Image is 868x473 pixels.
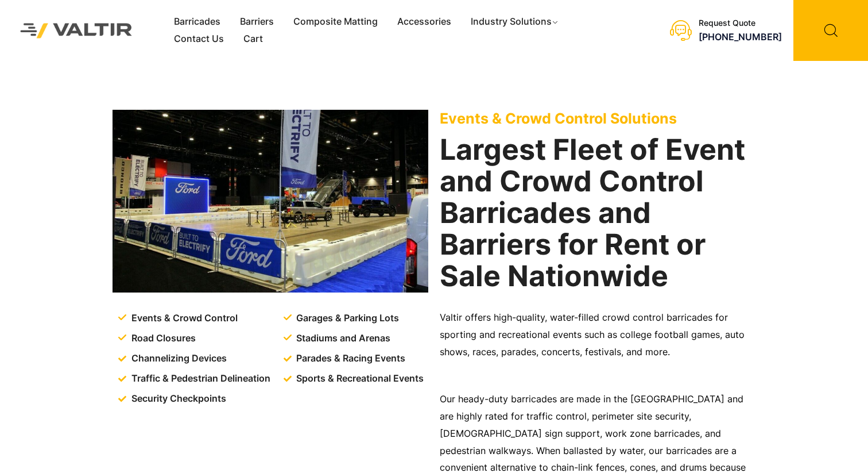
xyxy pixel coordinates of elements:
[699,31,782,43] a: [PHONE_NUMBER]
[293,310,399,327] span: Garages & Parking Lots
[129,370,270,387] span: Traffic & Pedestrian Delineation
[440,134,755,292] h2: Largest Fleet of Event and Crowd Control Barricades and Barriers for Rent or Sale Nationwide
[129,310,238,327] span: Events & Crowd Control
[387,13,461,30] a: Accessories
[461,13,569,30] a: Industry Solutions
[440,309,755,361] p: Valtir offers high-quality, water-filled crowd control barricades for sporting and recreational e...
[284,13,387,30] a: Composite Matting
[234,30,273,48] a: Cart
[9,11,144,50] img: Valtir Rentals
[440,110,755,127] p: Events & Crowd Control Solutions
[293,330,390,347] span: Stadiums and Arenas
[230,13,284,30] a: Barriers
[129,350,227,367] span: Channelizing Devices
[129,330,196,347] span: Road Closures
[293,350,405,367] span: Parades & Racing Events
[164,13,230,30] a: Barricades
[293,370,424,387] span: Sports & Recreational Events
[699,18,782,28] div: Request Quote
[164,30,234,48] a: Contact Us
[129,390,226,407] span: Security Checkpoints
